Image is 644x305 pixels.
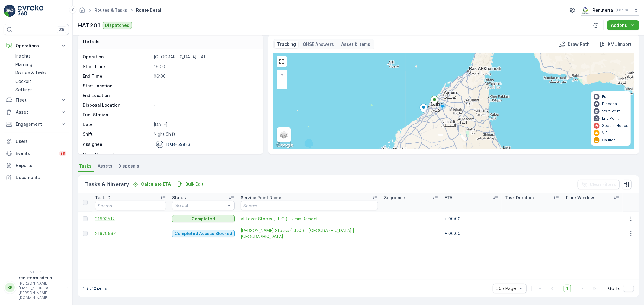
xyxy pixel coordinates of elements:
[19,275,64,281] p: renuterra.admin
[172,195,186,201] p: Status
[154,54,257,60] p: [GEOGRAPHIC_DATA] HAT
[118,163,139,169] span: Disposals
[241,228,378,240] a: Al Tayer Stocks (L.L.C.) - Dubai College | Al Sufouh
[615,8,631,13] p: ( +04:00 )
[280,72,283,77] span: +
[79,163,91,169] span: Tasks
[16,138,66,144] p: Users
[341,41,370,47] p: Asset & Items
[83,54,151,60] p: Operation
[83,152,151,158] p: Crew Member(s)
[175,181,206,188] button: Bulk Edit
[277,128,290,141] a: Layers
[602,109,620,114] p: Start Point
[4,159,69,171] a: Reports
[175,231,232,237] p: Completed Access Blocked
[83,73,151,79] p: End Time
[154,73,257,79] p: 06:00
[166,141,190,147] p: DXBE59823
[4,5,16,17] img: logo
[13,77,69,86] a: Cockpit
[597,41,634,48] button: KML Import
[502,226,562,241] td: -
[241,201,378,210] input: Search
[103,22,132,29] button: Dispatched
[565,195,594,201] p: Time Window
[581,7,590,14] img: Screenshot_2024-07-26_at_13.33.01.png
[83,83,151,89] p: Start Location
[191,216,215,222] p: Completed
[4,275,69,300] button: RRrenuterra.admin[PERSON_NAME][EMAIL_ADDRESS][PERSON_NAME][DOMAIN_NAME]
[381,212,441,226] td: -
[277,79,286,88] a: Zoom Out
[95,8,127,13] a: Routes & Tasks
[16,162,66,168] p: Reports
[83,102,151,108] p: Disposal Location
[275,141,295,149] a: Open this area in Google Maps (opens a new window)
[4,270,69,274] span: v 1.50.4
[78,21,100,30] p: HAT201
[568,41,590,47] p: Draw Path
[85,180,129,189] p: Tasks & Itinerary
[241,216,378,222] span: Al Tayer Stocks (L.L.C.) - Umm Ramool
[172,215,235,222] button: Completed
[154,121,257,127] p: [DATE]
[4,118,69,130] button: Engagement
[83,131,151,137] p: Shift
[172,230,235,237] button: Completed Access Blocked
[135,7,164,13] span: Route Detail
[602,138,616,143] p: Caution
[505,195,534,201] p: Task Duration
[95,216,166,222] a: 21893512
[60,151,65,156] p: 99
[593,7,613,13] p: Renuterra
[277,70,286,79] a: Zoom In
[95,231,166,237] span: 21679567
[175,203,225,209] p: Select
[59,27,65,32] p: ⌘B
[607,20,639,30] button: Actions
[15,53,31,59] p: Insights
[154,83,257,89] p: -
[185,181,203,187] p: Bulk Edit
[83,286,107,291] p: 1-2 of 2 items
[277,41,296,47] p: Tracking
[280,81,283,86] span: −
[83,112,151,118] p: Fuel Station
[141,181,171,187] p: Calculate ETA
[16,97,57,103] p: Fleet
[154,93,257,99] p: -
[154,152,257,158] p: -
[83,93,151,99] p: End Location
[19,281,64,300] p: [PERSON_NAME][EMAIL_ADDRESS][PERSON_NAME][DOMAIN_NAME]
[83,64,151,70] p: Start Time
[83,231,88,236] div: Toggle Row Selected
[384,195,405,201] p: Sequence
[4,106,69,118] button: Asset
[581,5,639,16] button: Renuterra(+04:00)
[98,163,112,169] span: Assets
[15,61,32,68] p: Planning
[602,94,610,99] p: Fuel
[130,181,173,188] button: Calculate ETA
[4,94,69,106] button: Fleet
[83,141,102,147] p: Assignee
[16,175,66,181] p: Documents
[277,57,286,66] a: View Fullscreen
[274,53,634,149] div: 0
[15,87,33,93] p: Settings
[13,60,69,69] a: Planning
[5,283,15,292] div: RR
[83,38,100,45] p: Details
[13,52,69,60] a: Insights
[241,195,282,201] p: Service Point Name
[557,41,592,48] button: Draw Path
[154,102,257,108] p: -
[502,212,562,226] td: -
[602,116,619,121] p: End Point
[608,41,632,47] p: KML Import
[16,109,57,115] p: Asset
[602,130,608,135] p: VIP
[602,102,618,106] p: Disposal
